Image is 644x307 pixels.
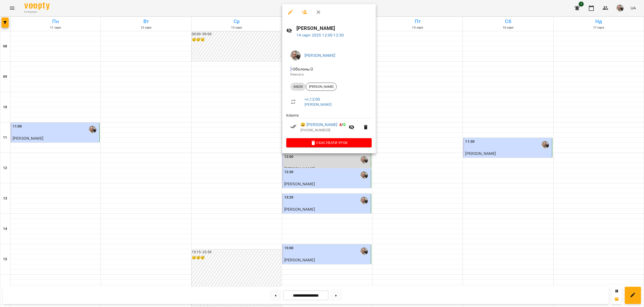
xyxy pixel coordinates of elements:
[339,122,345,127] b: /
[300,122,337,128] a: 😀 [PERSON_NAME]
[290,67,314,71] span: - Оболонь/2
[339,122,342,127] span: 4
[290,50,300,61] img: c6e0b29f0dc4630df2824b8ec328bb4d.jpg
[306,84,336,89] span: [PERSON_NAME]
[305,102,332,106] a: [PERSON_NAME]
[296,24,372,32] h6: [PERSON_NAME]
[306,83,337,91] div: [PERSON_NAME]
[343,122,346,127] span: 0
[290,72,368,77] p: Кімната
[296,33,344,38] a: 14 серп 2025 12:00-12:30
[290,140,368,146] span: Скасувати Урок
[305,53,335,58] a: [PERSON_NAME]
[286,113,372,138] ul: Клієнти
[286,138,372,147] button: Скасувати Урок
[290,84,306,89] span: 4АБ30
[290,123,296,130] svg: Візит сплачено
[305,97,320,102] a: чт , 12:00
[300,128,346,133] p: [PHONE_NUMBER]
